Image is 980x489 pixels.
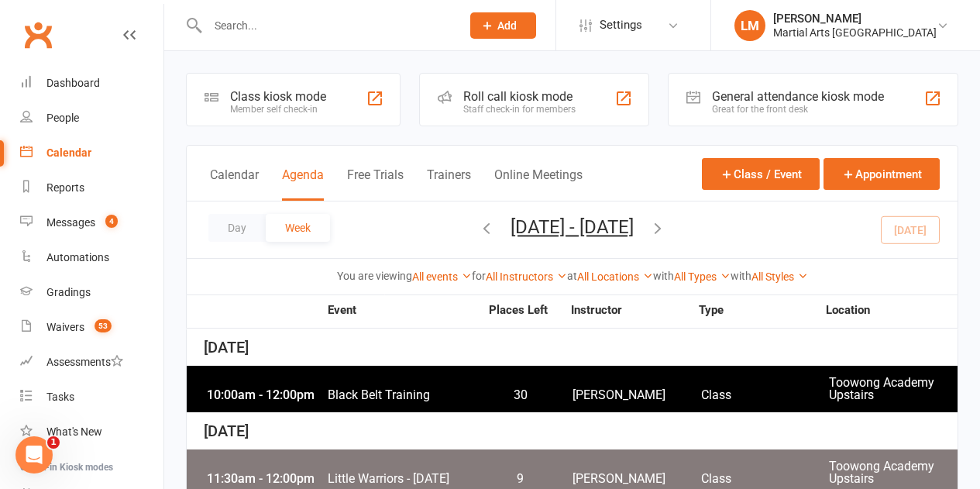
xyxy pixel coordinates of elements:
[210,167,259,201] button: Calendar
[230,89,326,104] div: Class kiosk mode
[701,389,830,401] span: Class
[773,26,937,40] div: Martial Arts [GEOGRAPHIC_DATA]
[734,10,765,41] div: LM
[337,270,412,282] strong: You are viewing
[19,15,57,54] a: Clubworx
[203,473,327,485] div: 11:30am - 12:00pm
[577,270,653,283] a: All Locations
[600,8,642,43] span: Settings
[46,181,84,194] div: Reports
[567,270,577,282] strong: at
[46,146,91,159] div: Calendar
[20,205,163,240] a: Messages 4
[20,66,163,101] a: Dashboard
[46,216,95,229] div: Messages
[573,389,701,401] span: [PERSON_NAME]
[20,240,163,275] a: Automations
[712,89,884,104] div: General attendance kiosk mode
[46,286,91,298] div: Gradings
[463,104,576,115] div: Staff check-in for members
[701,473,830,485] span: Class
[203,15,450,36] input: Search...
[46,112,79,124] div: People
[46,356,123,368] div: Assessments
[266,214,330,242] button: Week
[478,305,559,316] strong: Places Left
[95,319,112,332] span: 53
[282,167,324,201] button: Agenda
[15,436,53,474] iframe: Intercom live chat
[46,321,84,333] div: Waivers
[20,170,163,205] a: Reports
[230,104,326,115] div: Member self check-in
[511,216,634,238] button: [DATE] - [DATE]
[472,270,486,282] strong: for
[731,270,751,282] strong: with
[699,305,827,316] strong: Type
[20,101,163,136] a: People
[463,89,576,104] div: Roll call kiosk mode
[327,473,480,485] span: Little Warriors - [DATE]
[480,473,561,485] span: 9
[20,380,163,415] a: Tasks
[486,270,567,283] a: All Instructors
[20,310,163,345] a: Waivers 53
[105,215,118,228] span: 4
[46,425,102,438] div: What's New
[327,305,478,316] strong: Event
[653,270,674,282] strong: with
[480,389,561,401] span: 30
[702,158,820,190] button: Class / Event
[751,270,808,283] a: All Styles
[347,167,404,201] button: Free Trials
[573,473,701,485] span: [PERSON_NAME]
[427,167,471,201] button: Trainers
[46,77,100,89] div: Dashboard
[497,19,517,32] span: Add
[712,104,884,115] div: Great for the front desk
[470,12,536,39] button: Add
[824,158,940,190] button: Appointment
[20,345,163,380] a: Assessments
[674,270,731,283] a: All Types
[203,389,327,401] div: 10:00am - 12:00pm
[412,270,472,283] a: All events
[187,413,958,449] div: [DATE]
[46,391,74,403] div: Tasks
[47,436,60,449] span: 1
[829,377,958,401] span: Toowong Academy Upstairs
[208,214,266,242] button: Day
[773,12,937,26] div: [PERSON_NAME]
[327,389,480,401] span: Black Belt Training
[20,136,163,170] a: Calendar
[20,275,163,310] a: Gradings
[46,251,109,263] div: Automations
[494,167,583,201] button: Online Meetings
[829,460,958,485] span: Toowong Academy Upstairs
[826,305,954,316] strong: Location
[20,415,163,449] a: What's New
[187,329,958,366] div: [DATE]
[571,305,699,316] strong: Instructor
